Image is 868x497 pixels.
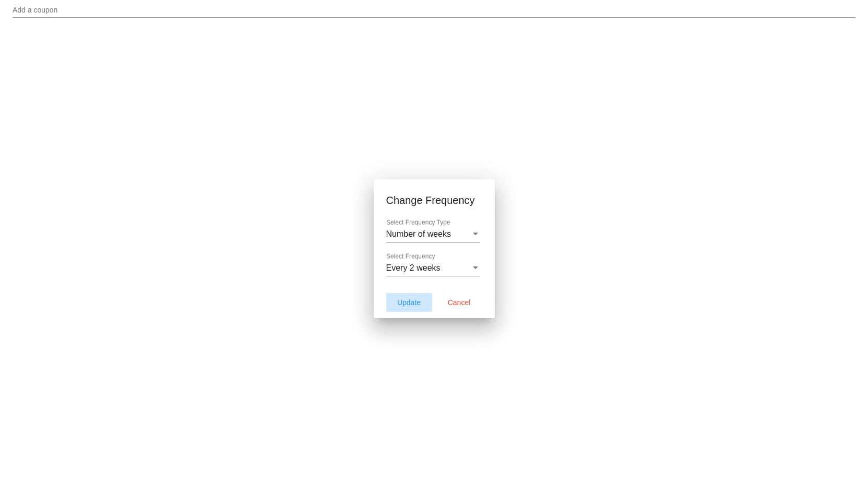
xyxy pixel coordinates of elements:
[386,263,480,273] mat-select: Select Frequency
[386,229,451,238] span: Number of weeks
[436,293,482,312] button: Cancel
[448,298,471,307] span: Cancel
[386,192,482,209] h1: Change Frequency
[386,263,441,272] span: Every 2 weeks
[13,6,855,15] input: Add a coupon
[386,229,480,239] mat-select: Select Frequency Type
[397,298,421,307] span: Update
[386,293,432,312] button: Update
